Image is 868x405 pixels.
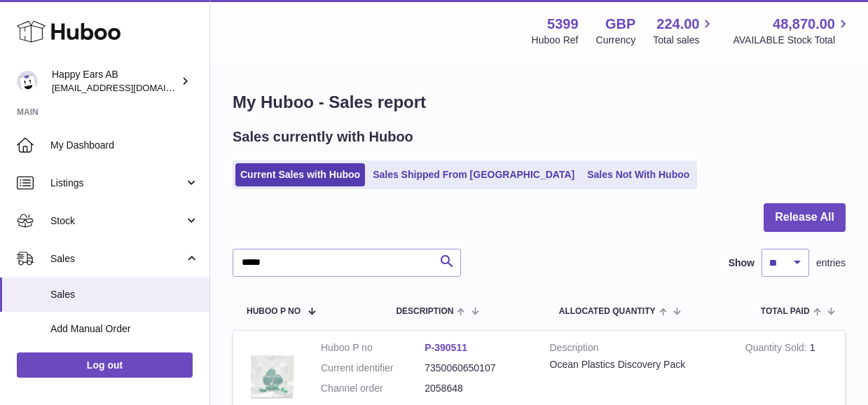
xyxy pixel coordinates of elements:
[559,307,656,316] span: ALLOCATED Quantity
[52,68,178,95] div: Happy Ears AB
[425,362,528,375] dd: 7350060650107
[550,341,724,358] strong: Description
[745,342,810,357] strong: Quantity Sold
[233,128,413,146] h2: Sales currently with Huboo
[50,252,184,266] span: Sales
[247,307,301,316] span: Huboo P no
[50,177,184,190] span: Listings
[425,382,528,395] dd: 2058648
[582,163,694,186] a: Sales Not With Huboo
[733,15,851,47] a: 48,870.00 AVAILABLE Stock Total
[396,307,453,316] span: Description
[233,91,846,114] h1: My Huboo - Sales report
[816,256,846,270] span: entries
[532,34,579,47] div: Huboo Ref
[733,34,851,47] span: AVAILABLE Stock Total
[764,203,846,232] button: Release All
[321,362,425,375] dt: Current identifier
[50,322,199,336] span: Add Manual Order
[52,82,206,93] span: [EMAIL_ADDRESS][DOMAIN_NAME]
[50,288,199,301] span: Sales
[761,307,810,316] span: Total paid
[653,34,715,47] span: Total sales
[773,15,835,34] span: 48,870.00
[596,34,636,47] div: Currency
[729,256,755,270] label: Show
[653,15,715,47] a: 224.00 Total sales
[321,341,425,355] dt: Huboo P no
[235,163,365,186] a: Current Sales with Huboo
[425,342,467,353] a: P-390511
[17,352,193,378] a: Log out
[50,214,184,228] span: Stock
[50,139,199,152] span: My Dashboard
[321,382,425,395] dt: Channel order
[547,15,579,34] strong: 5399
[17,71,38,92] img: 3pl@happyearsearplugs.com
[605,15,635,34] strong: GBP
[368,163,579,186] a: Sales Shipped From [GEOGRAPHIC_DATA]
[656,15,699,34] span: 224.00
[550,358,724,371] div: Ocean Plastics Discovery Pack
